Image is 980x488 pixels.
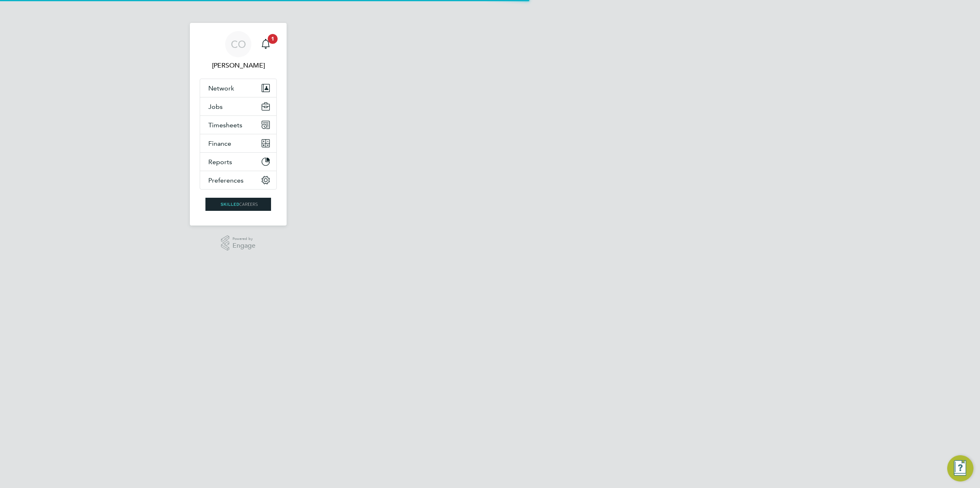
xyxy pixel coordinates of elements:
[200,61,277,70] span: Craig O'Donovan
[200,198,277,211] a: Go to home page
[200,116,276,134] button: Timesheets
[232,242,255,249] span: Engage
[200,153,276,171] button: Reports
[947,455,973,481] button: Engage Resource Center
[200,134,276,152] button: Finance
[208,158,232,166] span: Reports
[208,176,244,184] span: Preferences
[200,97,276,115] button: Jobs
[190,23,287,226] nav: Main navigation
[232,235,255,242] span: Powered by
[231,39,246,50] span: CO
[200,31,277,70] a: CO[PERSON_NAME]
[268,34,278,44] span: 1
[200,79,276,97] button: Network
[258,31,274,57] a: 1
[221,235,256,251] a: Powered byEngage
[208,140,231,147] span: Finance
[200,171,276,189] button: Preferences
[205,198,271,211] img: skilledcareers-logo-retina.png
[208,84,234,92] span: Network
[208,121,242,129] span: Timesheets
[208,103,223,111] span: Jobs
